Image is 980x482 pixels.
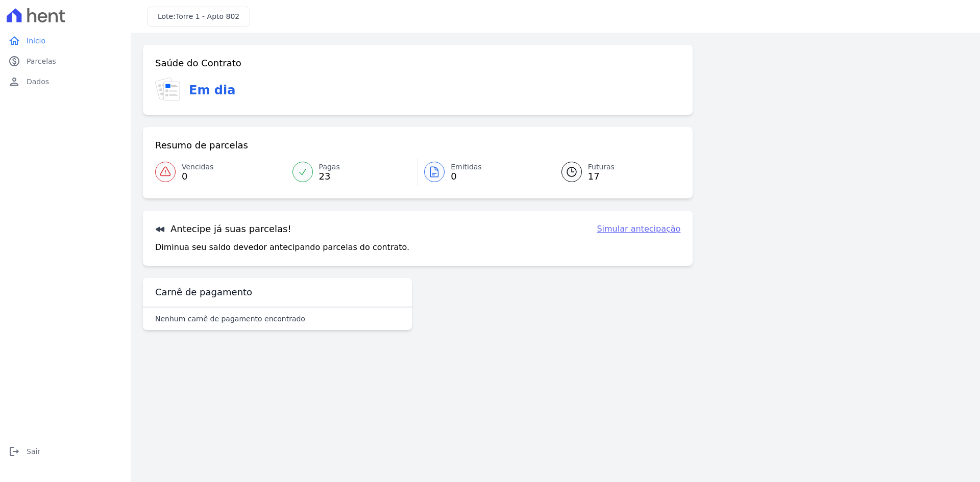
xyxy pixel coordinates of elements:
span: Sair [27,446,40,456]
span: Vencidas [182,162,213,172]
a: Simular antecipação [597,223,680,235]
h3: Antecipe já suas parcelas! [155,223,291,235]
i: paid [8,55,20,67]
span: Pagas [319,162,340,172]
h3: Lote: [158,11,239,22]
span: Dados [27,77,49,87]
a: Futuras 17 [549,158,681,186]
h3: Carnê de pagamento [155,286,252,298]
span: Torre 1 - Apto 802 [176,12,239,20]
p: Diminua seu saldo devedor antecipando parcelas do contrato. [155,241,409,253]
p: Nenhum carnê de pagamento encontrado [155,314,305,324]
h3: Em dia [189,81,235,99]
a: paidParcelas [4,51,127,71]
h3: Resumo de parcelas [155,139,248,151]
a: personDados [4,71,127,92]
a: Vencidas 0 [155,158,286,186]
h3: Saúde do Contrato [155,57,241,69]
span: 0 [182,172,213,181]
span: Futuras [588,162,615,172]
i: logout [8,445,20,458]
a: Emitidas 0 [418,158,549,186]
span: Início [27,36,45,46]
i: person [8,75,20,88]
i: home [8,35,20,47]
a: homeInício [4,31,127,51]
a: logoutSair [4,441,127,462]
span: Parcelas [27,56,56,66]
span: 17 [588,172,615,181]
span: 23 [319,172,340,181]
span: 0 [451,172,482,181]
a: Pagas 23 [286,158,418,186]
span: Emitidas [451,162,482,172]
